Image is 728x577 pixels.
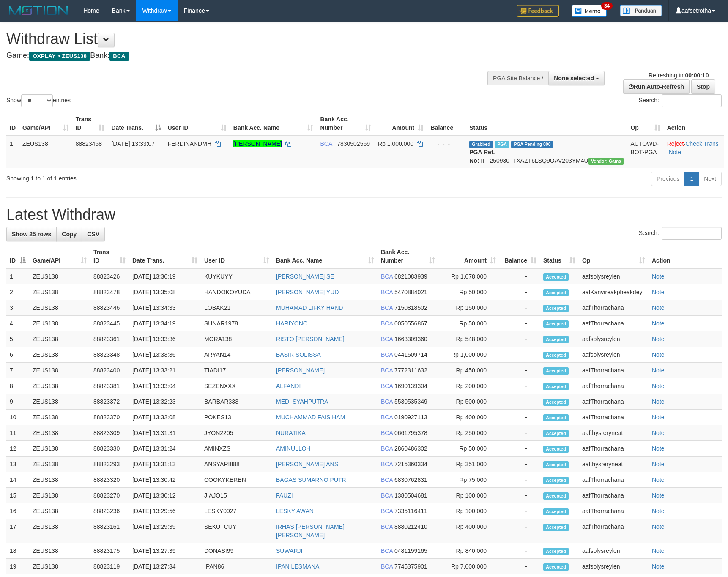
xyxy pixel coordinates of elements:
span: Copy 5470884021 to clipboard [394,289,427,295]
td: Rp 150,000 [438,300,499,316]
a: AMINULLOH [276,445,311,452]
td: [DATE] 13:31:13 [129,457,201,472]
a: Note [652,273,665,280]
a: Next [698,172,722,186]
td: [DATE] 13:34:33 [129,300,201,316]
th: Trans ID: activate to sort column ascending [90,244,129,268]
span: Accepted [543,383,569,390]
b: PGA Ref. No: [469,149,495,164]
td: ZEUS138 [29,425,90,441]
a: Note [652,289,665,295]
span: BCA [381,336,393,342]
span: Accepted [543,273,569,281]
td: 3 [6,300,29,316]
span: 34 [601,2,613,10]
span: Accepted [543,461,569,468]
td: MORA138 [201,331,273,347]
input: Search: [662,227,722,240]
td: [DATE] 13:32:08 [129,410,201,425]
th: ID [6,112,19,136]
button: None selected [548,71,605,85]
td: aafThorrachana [579,378,649,394]
td: - [499,394,540,410]
img: Feedback.jpg [517,5,559,17]
th: Bank Acc. Name: activate to sort column ascending [273,244,378,268]
td: ZEUS138 [29,457,90,472]
td: aafThorrachana [579,363,649,378]
td: aafsolysreylen [579,347,649,363]
img: Button%20Memo.svg [572,5,607,17]
td: Rp 351,000 [438,457,499,472]
a: Note [652,367,665,374]
td: Rp 500,000 [438,394,499,410]
a: Note [652,492,665,499]
a: Note [652,414,665,421]
td: 88823381 [90,378,129,394]
a: [PERSON_NAME] SE [276,273,334,280]
a: IRHAS [PERSON_NAME] [PERSON_NAME] [276,523,345,539]
span: Refreshing in: [649,72,709,79]
td: aafThorrachana [579,472,649,488]
td: Rp 50,000 [438,316,499,331]
strong: 00:00:10 [685,72,709,79]
a: Note [652,398,665,405]
a: BASIR SOLISSA [276,351,321,358]
span: Copy 1690139304 to clipboard [394,383,427,389]
td: Rp 75,000 [438,472,499,488]
td: - [499,316,540,331]
td: 88823348 [90,347,129,363]
span: 88823468 [76,140,102,147]
span: BCA [381,289,393,295]
span: Accepted [543,399,569,406]
td: 88823478 [90,284,129,300]
th: Status: activate to sort column ascending [540,244,579,268]
td: COOKYKEREN [201,472,273,488]
a: Note [652,461,665,468]
td: Rp 400,000 [438,410,499,425]
th: Bank Acc. Number: activate to sort column ascending [317,112,375,136]
a: CSV [82,227,105,241]
div: Showing 1 to 1 of 1 entries [6,171,297,183]
td: 88823309 [90,425,129,441]
td: ZEUS138 [29,441,90,457]
td: 17 [6,519,29,543]
td: [DATE] 13:33:36 [129,331,201,347]
span: Copy 1663309360 to clipboard [394,336,427,342]
a: SUWARJI [276,547,302,554]
td: AUTOWD-BOT-PGA [627,136,663,168]
th: Status [466,112,627,136]
h4: Game: Bank: [6,52,477,60]
td: 88823361 [90,331,129,347]
td: ZEUS138 [19,136,72,168]
td: - [499,519,540,543]
td: TF_250930_TXAZT6LSQ9OAV203YM4U [466,136,627,168]
a: [PERSON_NAME] [233,140,282,147]
td: Rp 400,000 [438,519,499,543]
a: NURATIKA [276,429,306,436]
td: Rp 50,000 [438,284,499,300]
span: BCA [381,304,393,311]
td: aafthysreryneat [579,425,649,441]
span: Copy 7772311632 to clipboard [394,367,427,374]
span: FERDINANDMH [168,140,211,147]
td: ZEUS138 [29,268,90,284]
span: BCA [381,383,393,389]
td: LESKY0927 [201,503,273,519]
td: 88823372 [90,394,129,410]
td: Rp 548,000 [438,331,499,347]
img: MOTION_logo.png [6,4,71,17]
td: - [499,284,540,300]
span: Copy 7830502569 to clipboard [337,140,370,147]
span: BCA [381,508,393,514]
td: - [499,488,540,503]
td: [DATE] 13:32:23 [129,394,201,410]
span: Copy 7150818502 to clipboard [394,304,427,311]
td: ZEUS138 [29,519,90,543]
td: aafThorrachana [579,503,649,519]
td: 4 [6,316,29,331]
span: Copy 0190927113 to clipboard [394,414,427,421]
span: BCA [381,461,393,468]
span: Vendor URL: https://trx31.1velocity.biz [588,158,624,165]
span: BCA [320,140,332,147]
span: Copy 0050556867 to clipboard [394,320,427,327]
